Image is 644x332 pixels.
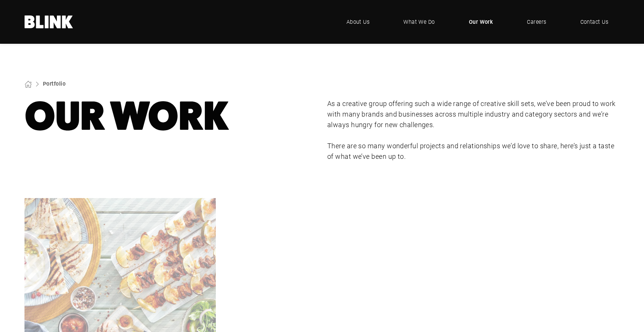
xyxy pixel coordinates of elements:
[24,15,73,28] a: Home
[346,18,370,26] span: About Us
[458,11,505,33] a: Our Work
[469,18,493,26] span: Our Work
[403,18,435,26] span: What We Do
[516,11,557,33] a: Careers
[527,18,546,26] span: Careers
[327,98,620,130] p: As a creative group offering such a wide range of creative skill sets, we’ve been proud to work w...
[327,141,620,162] p: There are so many wonderful projects and relationships we’d love to share, here’s just a taste of...
[569,11,620,33] a: Contact Us
[392,11,446,33] a: What We Do
[335,11,381,33] a: About Us
[24,98,317,134] h1: Our Work
[43,80,66,87] a: Portfolio
[580,18,609,26] span: Contact Us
